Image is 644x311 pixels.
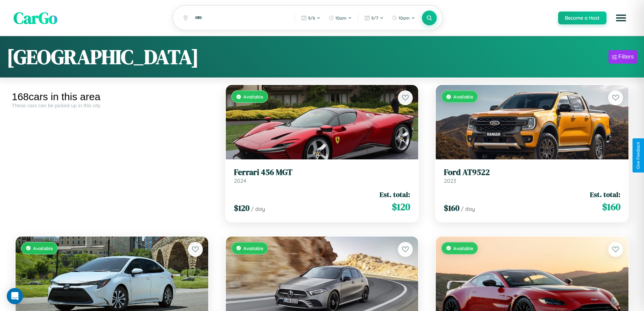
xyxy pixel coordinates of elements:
[380,190,410,199] span: Est. total:
[388,13,419,23] button: 10am
[7,43,199,71] h1: [GEOGRAPHIC_DATA]
[14,7,57,29] span: CarGo
[444,202,459,214] span: $ 160
[243,94,263,99] span: Available
[361,13,387,23] button: 9/7
[558,12,606,24] button: Become a Host
[251,205,265,212] span: / day
[325,13,355,23] button: 10am
[590,190,620,199] span: Est. total:
[234,168,410,177] h3: Ferrari 456 MGT
[461,205,475,212] span: / day
[308,15,315,21] span: 9 / 6
[602,200,620,214] span: $ 160
[618,53,634,60] div: Filters
[234,177,246,184] span: 2024
[392,200,410,214] span: $ 120
[33,245,53,251] span: Available
[636,142,641,169] div: Give Feedback
[243,245,263,251] span: Available
[399,15,410,21] span: 10am
[609,50,637,64] button: Filters
[612,8,630,27] button: Open menu
[444,168,620,177] h3: Ford AT9522
[7,288,23,304] div: Open Intercom Messenger
[234,168,410,184] a: Ferrari 456 MGT2024
[12,91,212,103] div: 168 cars in this area
[444,177,456,184] span: 2023
[453,94,473,99] span: Available
[234,202,249,214] span: $ 120
[335,15,347,21] span: 10am
[371,15,378,21] span: 9 / 7
[444,168,620,184] a: Ford AT95222023
[453,245,473,251] span: Available
[298,13,324,23] button: 9/6
[12,103,212,108] div: These cars can be picked up in this city.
